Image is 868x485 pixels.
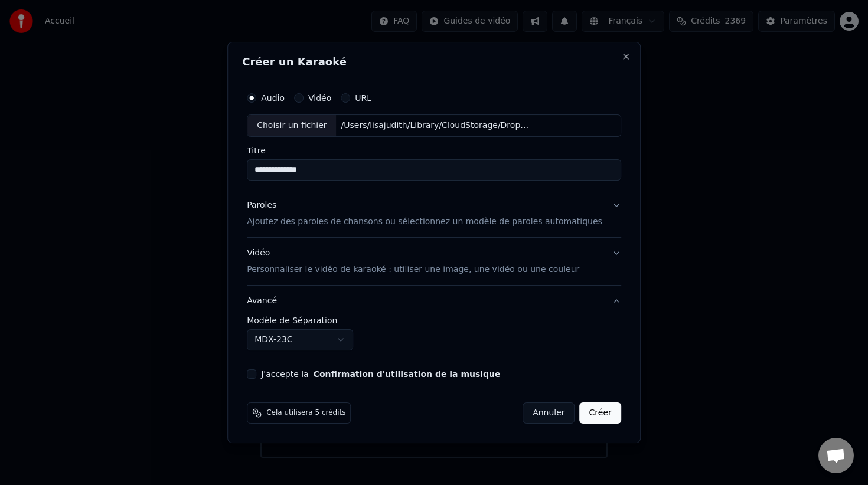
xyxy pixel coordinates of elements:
[355,94,371,102] label: URL
[266,408,345,418] span: Cela utilisera 5 crédits
[242,57,626,67] h2: Créer un Karaoké
[247,247,579,276] div: Vidéo
[308,94,331,102] label: Vidéo
[580,402,621,424] button: Créer
[247,238,621,285] button: VidéoPersonnaliser le vidéo de karaoké : utiliser une image, une vidéo ou une couleur
[523,402,575,424] button: Annuler
[314,370,501,378] button: J'accepte la
[247,146,621,155] label: Titre
[247,316,621,360] div: Avancé
[247,316,621,325] label: Modèle de Séparation
[247,264,579,276] p: Personnaliser le vidéo de karaoké : utiliser une image, une vidéo ou une couleur
[337,120,537,132] div: /Users/lisajudith/Library/CloudStorage/Dropbox/GWOKA/SELECTION KARAOKA/TI SÉLÈS/Chyen la jappe.m4a
[261,94,285,102] label: Audio
[247,216,602,228] p: Ajoutez des paroles de chansons ou sélectionnez un modèle de paroles automatiques
[247,286,621,316] button: Avancé
[247,190,621,237] button: ParolesAjoutez des paroles de chansons ou sélectionnez un modèle de paroles automatiques
[261,370,500,378] label: J'accepte la
[247,115,336,136] div: Choisir un fichier
[247,199,276,211] div: Paroles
